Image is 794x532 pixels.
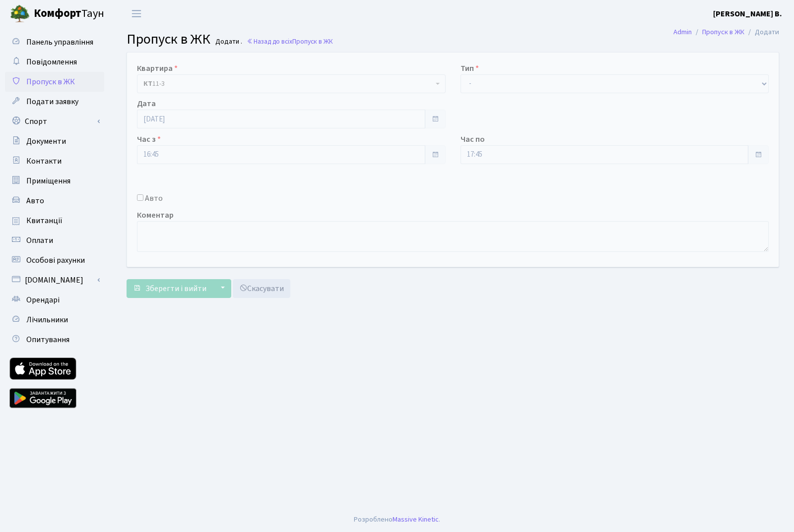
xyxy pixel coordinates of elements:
span: <b>КТ</b>&nbsp;&nbsp;&nbsp;&nbsp;11-3 [137,74,446,93]
a: Скасувати [233,279,290,298]
a: Панель управління [5,32,104,52]
a: Контакти [5,151,104,171]
a: [DOMAIN_NAME] [5,270,104,290]
small: Додати . [213,38,242,46]
a: Квитанції [5,211,104,231]
label: Тип [461,62,479,74]
span: Квитанції [26,215,63,226]
a: Лічильники [5,310,104,330]
a: Документи [5,131,104,151]
span: Приміщення [26,176,70,186]
span: Зберегти і вийти [145,283,206,294]
img: logo.png [10,4,30,24]
label: Коментар [137,209,174,221]
span: Пропуск в ЖК [26,76,75,87]
span: Пропуск в ЖК [292,37,333,46]
div: Розроблено . [354,514,440,525]
li: Додати [744,27,779,38]
label: Дата [137,98,156,110]
nav: breadcrumb [659,22,794,43]
label: Квартира [137,62,178,74]
a: Опитування [5,330,104,350]
a: [PERSON_NAME] В. [713,8,782,20]
b: Комфорт [34,5,81,21]
span: Орендарі [26,295,60,305]
a: Особові рахунки [5,250,104,270]
span: Панель управління [26,37,93,48]
a: Приміщення [5,171,104,191]
a: Повідомлення [5,52,104,72]
a: Орендарі [5,290,104,310]
span: Таун [34,5,104,22]
span: Опитування [26,334,69,345]
span: Контакти [26,156,62,167]
label: Час по [461,133,485,145]
a: Подати заявку [5,92,104,112]
button: Зберегти і вийти [127,279,213,298]
span: Подати заявку [26,96,78,107]
a: Massive Kinetic [393,514,439,525]
a: Пропуск в ЖК [5,72,104,92]
a: Оплати [5,231,104,250]
a: Пропуск в ЖК [702,27,744,37]
button: Переключити навігацію [124,5,149,22]
a: Спорт [5,112,104,131]
b: [PERSON_NAME] В. [713,8,782,19]
b: КТ [143,79,152,89]
span: Пропуск в ЖК [127,29,210,49]
span: <b>КТ</b>&nbsp;&nbsp;&nbsp;&nbsp;11-3 [143,79,433,89]
label: Авто [145,192,163,204]
a: Назад до всіхПропуск в ЖК [247,37,333,46]
span: Документи [26,136,66,147]
span: Оплати [26,235,53,246]
span: Особові рахунки [26,255,85,266]
span: Авто [26,195,44,206]
a: Авто [5,191,104,211]
span: Лічильники [26,314,68,325]
a: Admin [673,27,692,37]
label: Час з [137,133,161,145]
span: Повідомлення [26,57,77,67]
